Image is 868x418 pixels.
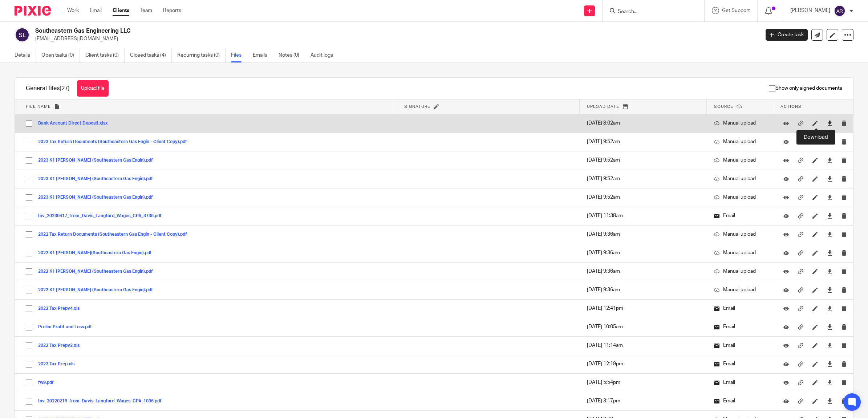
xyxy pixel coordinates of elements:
a: Download [827,305,832,312]
a: Clients [113,7,129,14]
p: [DATE] 9:52am [587,194,699,201]
p: [DATE] 11:14am [587,342,699,349]
button: Upload file [77,80,109,97]
a: Download [827,157,832,164]
p: [DATE] 8:02am [587,119,699,127]
a: Team [140,7,152,14]
p: [DATE] 3:17pm [587,397,699,405]
a: Download [827,231,832,238]
a: Reports [163,7,181,14]
a: Download [827,323,832,330]
button: 2023 K1 [PERSON_NAME] (Southeastern Gas Engin).pdf [38,158,158,163]
button: 2023 K1 [PERSON_NAME] (Southeastern Gas Engin).pdf [38,176,158,182]
a: Download [827,212,832,219]
p: Manual upload [714,268,766,275]
a: Download [827,268,832,275]
p: [DATE] 12:41pm [587,305,699,312]
input: Select [22,394,36,408]
input: Search [617,9,682,15]
a: Download [827,360,832,368]
p: Manual upload [714,138,766,145]
p: [DATE] 12:19pm [587,360,699,368]
p: Email [714,323,766,330]
button: Prelim Profit and Loss.pdf [38,325,97,330]
span: Get Support [722,8,750,13]
p: Manual upload [714,157,766,164]
a: Client tasks (0) [85,48,125,62]
p: [DATE] 5:54pm [587,379,699,386]
p: Manual upload [714,175,766,182]
a: Create task [766,29,808,41]
a: Open tasks (0) [41,48,80,62]
p: Email [714,360,766,368]
span: Actions [780,105,802,109]
button: 2022 K1 [PERSON_NAME] (Southeastern Gas Engin).pdf [38,269,158,274]
img: svg%3E [834,5,845,17]
h2: Southeastern Gas Engineering LLC [35,27,611,35]
input: Select [22,283,36,297]
p: [EMAIL_ADDRESS][DOMAIN_NAME] [35,35,755,42]
input: Select [22,302,36,316]
a: Notes (0) [279,48,305,62]
input: Select [22,320,36,334]
button: 2022 K1 [PERSON_NAME](Southeastern Gas Engin).pdf [38,251,157,256]
input: Select [22,172,36,186]
p: Email [714,212,766,219]
img: svg%3E [15,27,30,42]
button: 2022 K1 [PERSON_NAME] (Southeastern Gas Engin).pdf [38,288,158,293]
button: Bank Account Direct Deposit.xlsx [38,121,113,126]
a: Download [827,194,832,201]
input: Select [22,246,36,260]
p: Manual upload [714,231,766,238]
a: Download [827,175,832,182]
a: Download [827,397,832,405]
p: Email [714,397,766,405]
input: Select [22,135,36,149]
a: Work [67,7,79,14]
input: Select [22,117,36,130]
p: Manual upload [714,119,766,127]
span: File name [26,105,51,109]
p: [DATE] 9:36am [587,286,699,293]
button: 2023 K1 [PERSON_NAME] (Southeastern Gas Engin).pdf [38,195,158,200]
button: 2022 Tax Return Documents (Southeastern Gas Engin - Client Copy).pdf [38,232,192,237]
p: [DATE] 11:38am [587,212,699,219]
a: Download [827,138,832,145]
span: Source [714,105,733,109]
a: Download [827,249,832,256]
a: Recurring tasks (0) [177,48,226,62]
p: [DATE] 9:36am [587,231,699,238]
p: [DATE] 10:05am [587,323,699,330]
p: Email [714,305,766,312]
input: Select [22,357,36,371]
button: 2022 Tax Prepv4.xls [38,306,85,311]
p: Manual upload [714,249,766,256]
span: Upload date [587,105,619,109]
a: Download [827,342,832,349]
input: Select [22,265,36,279]
p: [DATE] 9:52am [587,157,699,164]
input: Select [22,191,36,204]
p: [DATE] 9:36am [587,268,699,275]
img: Pixie [15,6,51,16]
a: Closed tasks (4) [130,48,172,62]
button: 2022 Tax Prepv2.xls [38,343,85,348]
p: Email [714,342,766,349]
button: 2023 Tax Return Documents (Southeastern Gas Engin - Client Copy).pdf [38,139,192,145]
p: [DATE] 9:52am [587,138,699,145]
span: Signature [404,105,430,109]
a: Email [90,7,102,14]
p: [DATE] 9:52am [587,175,699,182]
input: Select [22,376,36,390]
button: Inv_20220218_from_Davis_Langford_Wages_CPA_1036.pdf [38,399,167,404]
button: 2022 Tax Prep.xls [38,362,80,367]
p: [DATE] 9:36am [587,249,699,256]
p: Manual upload [714,286,766,293]
p: [PERSON_NAME] [790,7,830,14]
a: Files [231,48,247,62]
input: Select [22,339,36,353]
span: (27) [60,85,70,91]
a: Emails [253,48,273,62]
p: Email [714,379,766,386]
a: Audit logs [311,48,338,62]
